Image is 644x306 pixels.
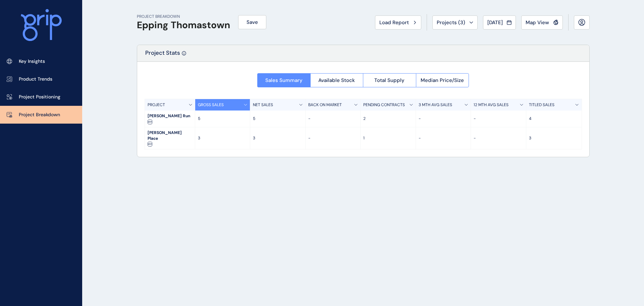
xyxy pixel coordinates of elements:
span: Total Supply [374,77,405,84]
p: PENDING CONTRACTS [363,102,405,108]
p: BACK ON MARKET [308,102,342,108]
span: Available Stock [318,77,355,84]
p: GROSS SALES [198,102,224,108]
p: 3 MTH AVG SALES [419,102,452,108]
span: Load Report [379,19,409,26]
p: Key Insights [19,58,45,65]
p: TITLED SALES [529,102,554,108]
button: Sales Summary [257,73,310,87]
p: 5 [198,116,248,122]
span: Projects ( 3 ) [437,19,465,26]
button: [DATE] [483,15,516,30]
button: Load Report [375,15,421,30]
span: Save [247,19,258,26]
p: 1 [363,135,413,141]
p: - [308,116,358,122]
p: PROJECT [148,102,165,108]
button: Available Stock [310,73,363,87]
p: - [474,116,523,122]
p: 3 [253,135,303,141]
p: NET SALES [253,102,273,108]
p: Project Breakdown [19,112,60,118]
p: - [474,135,523,141]
p: - [308,135,358,141]
span: [DATE] [487,19,503,26]
p: 4 [529,116,579,122]
p: Product Trends [19,76,52,83]
p: 5 [253,116,303,122]
p: 12 MTH AVG SALES [474,102,508,108]
button: Map View [521,15,563,30]
p: 3 [529,135,579,141]
p: 3 [198,135,248,141]
button: Projects (3) [432,15,478,30]
p: PROJECT BREAKDOWN [137,14,230,19]
button: Total Supply [363,73,416,87]
h1: Epping Thomastown [137,19,230,31]
span: Map View [526,19,549,26]
p: Project Positioning [19,94,60,100]
p: - [419,116,468,122]
p: Project Stats [145,49,180,61]
span: Median Price/Size [421,77,464,84]
div: [PERSON_NAME] Place [145,127,195,149]
button: Median Price/Size [416,73,469,87]
p: 2 [363,116,413,122]
button: Save [238,15,266,29]
span: Sales Summary [265,77,303,84]
div: [PERSON_NAME] Run [145,111,195,127]
p: - [419,135,468,141]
